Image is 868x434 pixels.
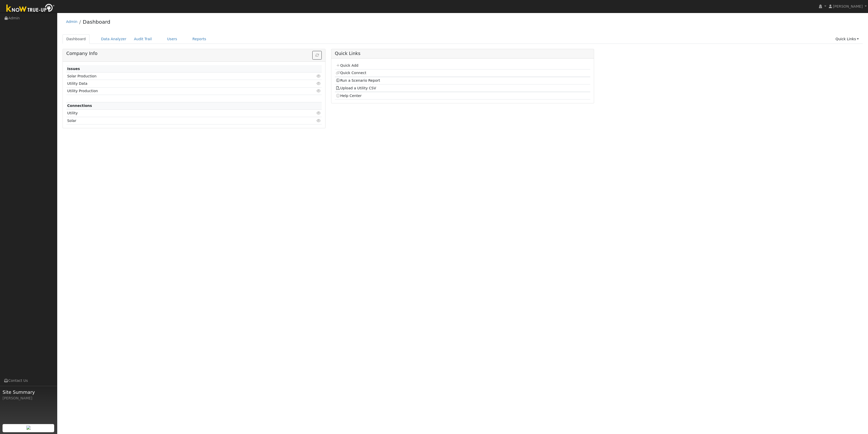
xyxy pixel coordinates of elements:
[336,71,366,75] a: Quick Connect
[316,89,321,93] i: Click to view
[189,34,210,44] a: Reports
[130,34,156,44] a: Audit Trail
[66,109,281,117] td: Utility
[67,67,80,71] strong: Issues
[83,19,110,25] a: Dashboard
[316,119,321,122] i: Click to view
[336,78,380,82] a: Run a Scenario Report
[66,87,281,95] td: Utility Production
[4,3,57,14] img: Know True-Up
[336,63,358,67] a: Quick Add
[67,104,92,108] strong: Connections
[3,389,54,396] span: Site Summary
[66,117,281,124] td: Solar
[336,86,376,90] a: Upload a Utility CSV
[66,20,78,24] a: Admin
[336,94,362,98] a: Help Center
[66,73,281,80] td: Solar Production
[833,4,863,8] span: [PERSON_NAME]
[3,396,54,401] div: [PERSON_NAME]
[66,80,281,87] td: Utility Data
[316,82,321,85] i: Click to view
[26,426,31,430] img: retrieve
[316,74,321,78] i: Click to view
[97,34,130,44] a: Data Analyzer
[66,51,322,56] h5: Company Info
[832,34,863,44] a: Quick Links
[163,34,181,44] a: Users
[316,111,321,115] i: Click to view
[63,34,90,44] a: Dashboard
[335,51,591,56] h5: Quick Links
